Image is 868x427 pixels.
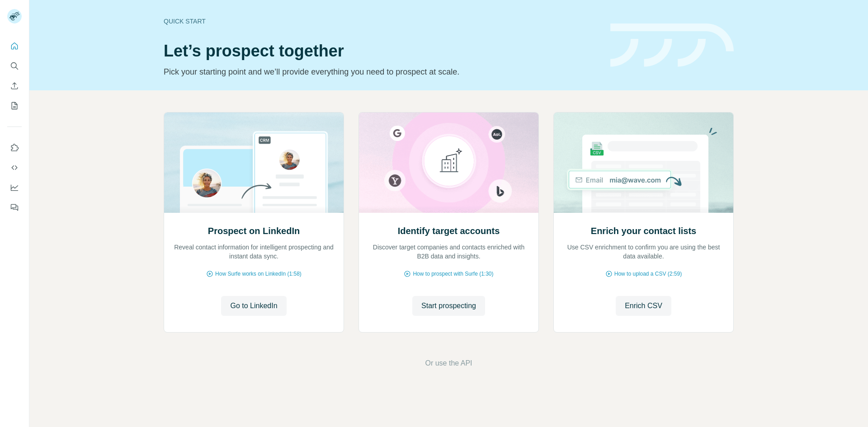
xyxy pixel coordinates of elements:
[215,270,302,278] span: How Surfe works on LinkedIn (1:58)
[368,243,529,261] p: Discover target companies and contacts enriched with B2B data and insights.
[7,140,22,156] button: Use Surfe on LinkedIn
[164,17,599,26] div: Quick start
[173,243,335,261] p: Reveal contact information for intelligent prospecting and instant data sync.
[221,296,286,316] button: Go to LinkedIn
[164,113,344,213] img: Prospect on LinkedIn
[7,98,22,114] button: My lists
[7,199,22,216] button: Feedback
[7,160,22,176] button: Use Surfe API
[208,225,300,237] h2: Prospect on LinkedIn
[398,225,500,237] h2: Identify target accounts
[7,58,22,74] button: Search
[563,243,724,261] p: Use CSV enrichment to confirm you are using the best data available.
[412,296,485,316] button: Start prospecting
[425,358,472,369] button: Or use the API
[421,300,476,311] span: Start prospecting
[7,78,22,94] button: Enrich CSV
[230,300,277,311] span: Go to LinkedIn
[610,23,734,67] img: banner
[164,42,599,60] h1: Let’s prospect together
[359,113,539,213] img: Identify target accounts
[625,300,662,311] span: Enrich CSV
[616,296,671,316] button: Enrich CSV
[614,270,682,278] span: How to upload a CSV (2:59)
[553,113,734,213] img: Enrich your contact lists
[591,225,696,237] h2: Enrich your contact lists
[7,38,22,54] button: Quick start
[413,270,493,278] span: How to prospect with Surfe (1:30)
[7,179,22,196] button: Dashboard
[164,66,599,78] p: Pick your starting point and we’ll provide everything you need to prospect at scale.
